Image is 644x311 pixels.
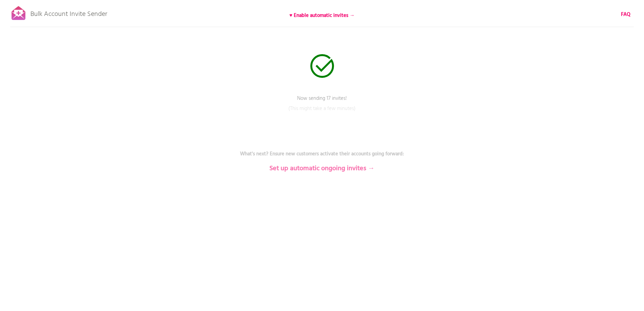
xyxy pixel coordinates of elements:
b: What's next? Ensure new customers activate their accounts going forward: [240,150,404,158]
b: ♥ Enable automatic invites → [289,12,355,20]
b: Set up automatic ongoing invites → [269,163,375,174]
b: FAQ [621,10,630,19]
a: FAQ [621,11,630,18]
p: Bulk Account Invite Sender [30,4,107,21]
p: Now sending 17 invites! [221,95,424,112]
p: (This might take a few minutes) [221,105,424,122]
